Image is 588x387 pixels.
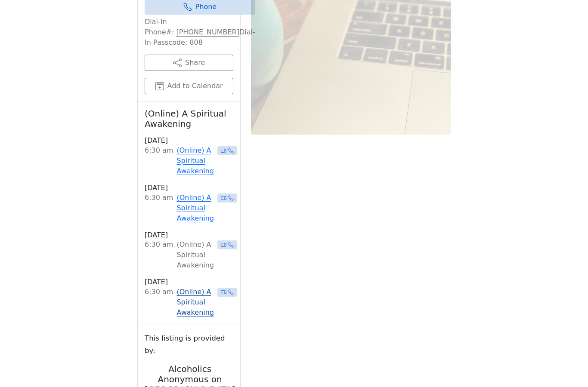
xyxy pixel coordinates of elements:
[176,146,214,177] a: (Online) A Spiritual Awakening
[145,55,233,71] button: Share
[145,240,173,271] div: 6:30 AM
[176,287,214,318] a: (Online) A Spiritual Awakening
[145,109,233,129] h2: (Online) A Spiritual Awakening
[145,136,233,146] h3: [DATE]
[145,184,233,193] h3: [DATE]
[145,332,233,357] small: This listing is provided by:
[145,278,233,287] h3: [DATE]
[145,146,173,177] div: 6:30 AM
[145,287,173,318] div: 6:30 AM
[145,17,255,48] p: Dial-In Phone#: Dial-In Passcode: 808
[145,78,233,95] button: Add to Calendar
[176,240,214,271] div: (Online) A Spiritual Awakening
[176,193,214,224] a: (Online) A Spiritual Awakening
[145,193,173,224] div: 6:30 AM
[145,231,233,240] h3: [DATE]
